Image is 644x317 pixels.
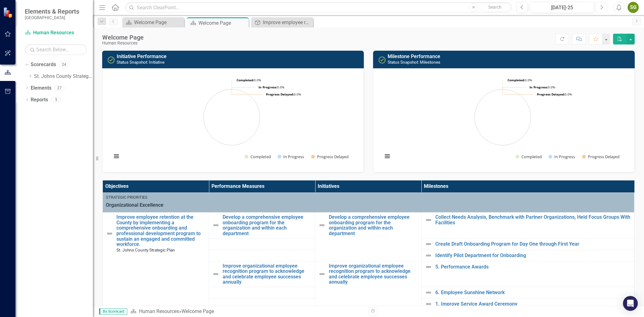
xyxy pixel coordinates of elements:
td: Double-Click to Edit Right Click for Context Menu [209,213,315,238]
button: View chart menu, Chart [383,152,391,161]
button: Show Progress Delayed [311,154,349,159]
img: Not Defined [425,240,432,248]
td: Double-Click to Edit Right Click for Context Menu [421,238,634,250]
a: Identify Pilot Department for Onboarding [435,253,631,258]
td: Double-Click to Edit Right Click for Context Menu [421,261,634,287]
button: View chart menu, Chart [112,152,121,161]
tspan: In Progress: [259,85,277,89]
tspan: Progress Delayed: [266,92,294,96]
button: Show Progress Delayed [582,154,620,159]
button: Show Completed [245,154,271,159]
img: Not Defined [212,270,220,278]
div: Chart. Highcharts interactive chart. [109,73,357,166]
span: Organizational Excellence [106,202,631,209]
tspan: Completed: [507,78,525,82]
a: Scorecards [31,61,56,68]
text: 0.0% [507,78,532,82]
div: 27 [54,85,64,91]
text: Completed [521,154,542,159]
div: Welcome Page [181,308,214,314]
text: 0.0% [237,78,261,82]
tspan: Completed: [237,78,254,82]
td: Double-Click to Edit Right Click for Context Menu [421,250,634,261]
img: Not Defined [318,222,326,229]
a: Welcome Page [124,19,183,26]
a: Improve organizational employee recognition program to acknowledge and celebrate employee success... [223,263,312,285]
img: Completed [107,56,115,64]
img: Not Defined [318,270,326,278]
div: Improve employee retention at the County by implementing a comprehensive onboarding and professio... [263,19,311,26]
td: Double-Click to Edit Right Click for Context Menu [315,213,421,261]
a: Milestone Performance [388,53,440,59]
div: Open Intercom Messenger [623,296,638,311]
span: By Scorecard [99,308,127,315]
text: Progress Delayed [317,154,349,159]
text: Progress Delayed [588,154,620,159]
div: Human Resources [102,41,144,45]
img: Not Defined [425,263,432,271]
tspan: In Progress: [529,85,548,89]
a: Collect Needs Analysis, Benchmark with Partner Organizations, Held Focus Groups With Facilities [435,214,631,225]
a: Initiative Performance [117,53,167,59]
svg: Interactive chart [380,73,626,166]
td: Double-Click to Edit Right Click for Context Menu [421,287,634,298]
a: Create Draft Onboarding Program for Day One through First Year [435,241,631,247]
a: Reports [31,96,48,104]
td: Double-Click to Edit Right Click for Context Menu [421,298,634,310]
img: Not Defined [425,289,432,296]
text: Completed [250,154,271,159]
button: Search [479,3,510,12]
a: Improve employee retention at the County by implementing a comprehensive onboarding and professio... [116,214,206,247]
a: Improve organizational employee recognition program to acknowledge and celebrate employee success... [329,263,418,285]
small: Status Snapshot: Initiative [117,60,164,65]
text: In Progress [283,154,304,159]
a: 1. Improve Service Award Ceremony [435,301,631,307]
img: Completed [378,56,386,64]
text: 0.0% [266,92,301,96]
a: 5. Performance Awards [435,264,631,270]
svg: Interactive chart [109,73,355,166]
a: Develop a comprehensive employee onboarding program for the organization and within each department [223,214,312,236]
img: ClearPoint Strategy [3,7,14,18]
button: SG [628,2,639,13]
td: Double-Click to Edit Right Click for Context Menu [209,261,315,287]
div: Welcome Page [102,34,144,41]
button: [DATE]-25 [530,2,594,13]
div: » [130,308,364,315]
text: 0.0% [529,85,555,89]
a: 6. Employee Sunshine Network [435,290,631,295]
span: Search [488,5,502,10]
span: St. Johns County Strategic Plan [116,247,175,252]
img: Not Defined [425,252,432,259]
span: Elements & Reports [25,8,79,15]
small: Status Snapshot: Milestones [388,60,440,65]
text: 0.0% [537,92,572,96]
input: Search Below... [25,44,87,55]
a: Improve employee retention at the County by implementing a comprehensive onboarding and professio... [253,19,311,26]
div: Welcome Page [198,19,247,27]
small: [GEOGRAPHIC_DATA] [25,15,79,20]
td: Double-Click to Edit Right Click for Context Menu [421,213,634,238]
a: Develop a comprehensive employee onboarding program for the organization and within each department [329,214,418,236]
button: Show Completed [516,154,542,159]
text: 0.0% [259,85,284,89]
div: 24 [59,62,69,67]
a: Elements [31,85,51,92]
div: [DATE]-25 [532,4,592,11]
img: Not Defined [425,300,432,308]
tspan: Progress Delayed: [537,92,565,96]
a: Human Resources [25,29,87,36]
button: Show In Progress [277,154,304,159]
input: Search ClearPoint... [125,2,512,13]
div: Chart. Highcharts interactive chart. [380,73,628,166]
img: Not Defined [212,222,220,229]
button: Show In Progress [548,154,575,159]
img: Not Defined [425,216,432,224]
text: In Progress [554,154,575,159]
a: Human Resources [139,308,179,314]
a: St. Johns County Strategic Plan [34,73,93,80]
img: Not Defined [106,230,113,237]
div: Strategic Priorities [106,195,631,200]
div: 5 [51,97,61,102]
